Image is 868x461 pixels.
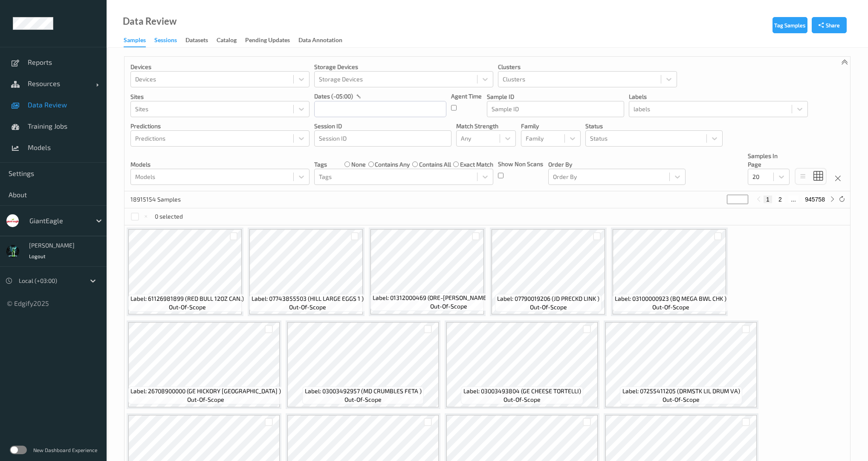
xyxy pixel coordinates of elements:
a: Pending Updates [245,35,298,46]
span: Label: 07255411205 (DRMSTK LIL DRUM VA) [622,387,740,395]
a: Samples [124,35,154,47]
span: Label: 01312000469 (ORE-[PERSON_NAME] POTATOES O) [373,294,524,302]
label: none [351,160,366,169]
p: Session ID [314,122,451,130]
span: out-of-scope [503,395,541,404]
button: 2 [776,196,784,203]
p: 0 selected [155,212,183,221]
span: out-of-scope [344,395,382,404]
label: contains all [419,160,451,169]
div: Sessions [154,36,177,46]
span: out-of-scope [663,395,700,404]
p: Agent Time [451,92,482,101]
button: Tag Samples [773,17,807,33]
p: Models [130,160,310,169]
div: Pending Updates [245,36,290,46]
p: Sites [130,92,310,101]
p: 18915154 Samples [130,195,194,204]
span: Label: 61126981899 (RED BULL 12OZ CAN.) [130,294,244,303]
label: contains any [375,160,410,169]
p: Status [585,122,723,130]
p: Family [521,122,581,130]
div: Datasets [185,36,208,46]
p: Storage Devices [314,63,493,71]
p: dates (-05:00) [314,92,353,101]
span: Label: 26708900000 (GE HICKORY [GEOGRAPHIC_DATA] ) [130,387,281,395]
span: out-of-scope [430,302,467,311]
p: Tags [314,160,327,169]
div: Data Review [123,17,176,26]
p: Order By [548,160,686,169]
span: Label: 07790019206 (JD PRECKD LINK ) [497,294,599,303]
button: Share [812,17,847,33]
div: Catalog [217,36,237,46]
p: Show Non Scans [498,160,543,168]
p: Clusters [498,63,677,71]
span: Label: 07743855503 (HILL LARGE EGGS 1 ) [252,294,364,303]
span: out-of-scope [187,395,224,404]
a: Datasets [185,35,217,46]
p: Predictions [130,122,310,130]
a: Sessions [154,35,185,46]
a: Data Annotation [298,35,351,46]
p: labels [629,92,808,101]
div: Samples [124,36,146,47]
label: exact match [460,160,493,169]
span: Label: 03003492957 (MD CRUMBLES FETA ) [305,387,422,395]
span: out-of-scope [530,303,567,311]
div: Data Annotation [298,36,342,46]
span: Label: 03100000923 (BQ MEGA BWL CHK ) [615,294,726,303]
a: Catalog [217,35,245,46]
button: 945758 [802,196,827,203]
span: out-of-scope [289,303,326,311]
button: 1 [764,196,772,203]
p: Devices [130,63,310,71]
p: Match Strength [456,122,516,130]
span: out-of-scope [169,303,206,311]
button: ... [788,196,799,203]
span: Label: 03003493804 (GE CHEESE TORTELLI) [463,387,581,395]
span: out-of-scope [652,303,689,311]
p: Samples In Page [748,152,790,169]
p: Sample ID [487,92,624,101]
